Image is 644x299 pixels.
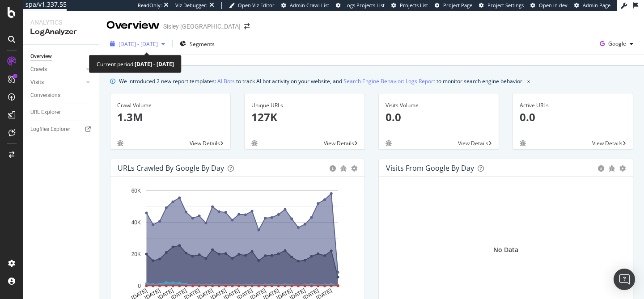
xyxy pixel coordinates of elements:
[190,40,215,48] span: Segments
[238,2,275,8] span: Open Viz Editor
[386,140,392,146] div: bug
[340,165,347,172] div: bug
[30,52,93,61] a: Overview
[138,2,162,9] div: ReadOnly:
[251,109,358,125] p: 127K
[138,283,141,289] text: 0
[229,2,275,9] a: Open Viz Editor
[163,22,241,31] div: Sisley [GEOGRAPHIC_DATA]
[539,2,568,8] span: Open in dev
[530,2,568,9] a: Open in dev
[281,2,329,9] a: Admin Crawl List
[609,165,615,172] div: bug
[30,65,47,74] div: Crawls
[30,78,44,87] div: Visits
[386,101,492,109] div: Visits Volume
[190,139,220,147] span: View Details
[175,2,208,9] div: Viz Debugger:
[110,76,633,86] div: info banner
[608,40,626,47] span: Google
[619,165,626,172] div: gear
[176,37,218,51] button: Segments
[525,75,532,88] button: close banner
[30,27,92,37] div: LogAnalyzer
[290,2,329,8] span: Admin Crawl List
[30,91,60,100] div: Conversions
[592,139,623,147] span: View Details
[596,37,637,51] button: Google
[391,2,428,9] a: Projects List
[458,139,488,147] span: View Details
[117,109,224,125] p: 1.3M
[30,125,70,134] div: Logfiles Explorer
[400,2,428,8] span: Projects List
[343,76,435,86] a: Search Engine Behavior: Logs Report
[106,37,169,51] button: [DATE] - [DATE]
[251,101,358,109] div: Unique URLs
[119,76,524,86] div: We introduced 2 new report templates: to track AI bot activity on your website, and to monitor se...
[520,140,526,146] div: bug
[30,108,61,117] div: URL Explorer
[386,109,492,125] p: 0.0
[131,219,141,226] text: 40K
[117,140,123,146] div: bug
[251,140,258,146] div: bug
[119,40,158,48] span: [DATE] - [DATE]
[30,91,93,100] a: Conversions
[336,2,385,9] a: Logs Projects List
[386,164,474,173] div: Visits from Google by day
[520,101,626,109] div: Active URLs
[131,188,141,194] text: 60K
[244,23,250,29] div: arrow-right-arrow-left
[30,108,93,117] a: URL Explorer
[30,125,93,134] a: Logfiles Explorer
[324,139,354,147] span: View Details
[435,2,472,9] a: Project Page
[30,18,92,27] div: Analytics
[479,2,524,9] a: Project Settings
[574,2,610,9] a: Admin Page
[487,2,524,8] span: Project Settings
[131,251,141,257] text: 20K
[30,65,84,74] a: Crawls
[217,76,235,86] a: AI Bots
[330,165,336,172] div: circle-info
[583,2,610,8] span: Admin Page
[30,52,52,61] div: Overview
[344,2,385,8] span: Logs Projects List
[493,245,518,254] div: No Data
[351,165,357,172] div: gear
[614,269,635,290] div: Open Intercom Messenger
[30,78,84,87] a: Visits
[106,18,160,33] div: Overview
[97,59,174,69] div: Current period:
[598,165,604,172] div: circle-info
[118,164,224,173] div: URLs Crawled by Google by day
[520,109,626,125] p: 0.0
[443,2,472,8] span: Project Page
[117,101,224,109] div: Crawl Volume
[135,60,174,68] b: [DATE] - [DATE]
